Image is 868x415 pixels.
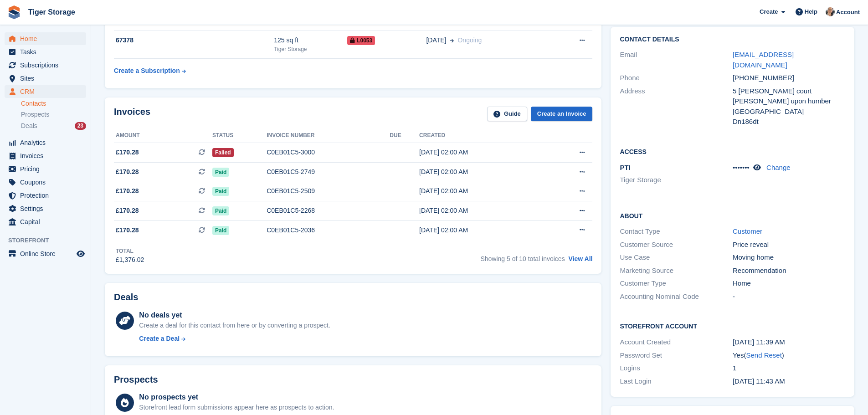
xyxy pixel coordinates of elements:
[20,46,75,58] span: Tasks
[116,255,144,265] div: £1,376.02
[480,255,565,262] span: Showing 5 of 10 total invoices
[826,7,835,16] img: Becky Martin
[20,202,75,215] span: Settings
[620,73,732,83] div: Phone
[116,206,139,215] span: £170.28
[116,148,139,157] span: £170.28
[21,110,86,119] a: Prospects
[21,99,86,108] a: Contacts
[114,36,274,45] div: 67378
[620,278,732,289] div: Customer Type
[274,45,347,53] div: Tiger Storage
[457,36,482,44] span: Ongoing
[733,266,845,276] div: Recommendation
[531,107,593,122] a: Create an Invoice
[620,36,845,43] h2: Contact Details
[20,85,75,98] span: CRM
[212,148,234,157] span: Failed
[733,363,845,374] div: 1
[20,136,75,149] span: Analytics
[419,148,544,157] div: [DATE] 02:00 AM
[212,187,229,196] span: Paid
[5,163,86,175] a: menu
[114,62,186,79] a: Create a Subscription
[620,376,732,387] div: Last Login
[75,122,86,130] div: 23
[5,32,86,45] a: menu
[419,225,544,235] div: [DATE] 02:00 AM
[733,240,845,250] div: Price reveal
[20,163,75,175] span: Pricing
[620,350,732,361] div: Password Set
[744,351,784,359] span: ( )
[620,292,732,302] div: Accounting Nominal Code
[139,310,330,321] div: No deals yet
[5,149,86,162] a: menu
[620,252,732,263] div: Use Case
[5,189,86,202] a: menu
[733,96,845,107] div: [PERSON_NAME] upon humber
[805,7,817,16] span: Help
[7,5,21,19] img: stora-icon-8386f47178a22dfd0bd8f6a31ec36ba5ce8667c1dd55bd0f319d3a0aa187defe.svg
[114,128,212,143] th: Amount
[21,122,37,130] span: Deals
[620,50,732,70] div: Email
[116,225,139,235] span: £170.28
[5,59,86,72] a: menu
[20,149,75,162] span: Invoices
[620,147,845,156] h2: Access
[20,176,75,189] span: Coupons
[733,278,845,289] div: Home
[5,176,86,189] a: menu
[733,227,762,235] a: Customer
[114,374,158,385] h2: Prospects
[20,215,75,228] span: Capital
[267,128,390,143] th: Invoice number
[733,107,845,117] div: [GEOGRAPHIC_DATA]
[487,107,527,122] a: Guide
[733,73,845,83] div: [PHONE_NUMBER]
[267,206,390,215] div: C0EB01C5-2268
[620,363,732,374] div: Logins
[733,377,785,385] time: 2025-01-03 11:43:00 UTC
[733,337,845,348] div: [DATE] 11:39 AM
[114,107,150,122] h2: Invoices
[274,36,347,45] div: 125 sq ft
[8,236,91,245] span: Storefront
[620,164,630,171] span: PTI
[620,211,845,220] h2: About
[114,66,180,76] div: Create a Subscription
[267,167,390,177] div: C0EB01C5-2749
[836,8,860,17] span: Account
[20,59,75,72] span: Subscriptions
[5,215,86,228] a: menu
[347,36,375,45] span: L0053
[620,226,732,237] div: Contact Type
[20,189,75,202] span: Protection
[733,51,794,69] a: [EMAIL_ADDRESS][DOMAIN_NAME]
[21,121,86,131] a: Deals 23
[212,206,229,215] span: Paid
[20,247,75,260] span: Online Store
[733,117,845,127] div: Dn186dt
[426,36,446,45] span: [DATE]
[139,403,334,412] div: Storefront lead form submissions appear here as prospects to action.
[139,392,334,403] div: No prospects yet
[139,321,330,330] div: Create a deal for this contact from here or by converting a prospect.
[5,136,86,149] a: menu
[620,240,732,250] div: Customer Source
[733,350,845,361] div: Yes
[114,292,138,302] h2: Deals
[267,186,390,196] div: C0EB01C5-2509
[116,186,139,196] span: £170.28
[25,5,79,20] a: Tiger Storage
[419,186,544,196] div: [DATE] 02:00 AM
[5,85,86,98] a: menu
[20,32,75,45] span: Home
[139,334,180,343] div: Create a Deal
[267,148,390,157] div: C0EB01C5-3000
[212,226,229,235] span: Paid
[212,128,267,143] th: Status
[21,110,49,119] span: Prospects
[569,255,593,262] a: View All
